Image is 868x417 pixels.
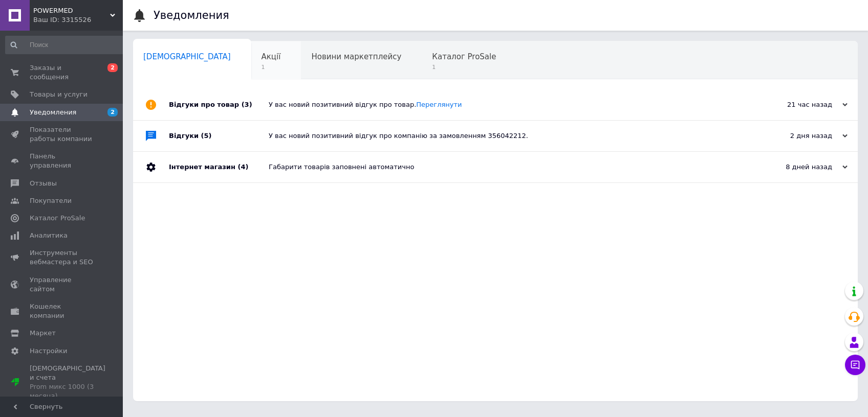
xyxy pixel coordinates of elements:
div: Ваш ID: 3315526 [33,15,123,25]
div: 21 час назад [745,100,848,109]
span: Настройки [30,346,67,356]
span: 2 [107,108,118,117]
span: Кошелек компании [30,302,95,320]
div: 8 дней назад [745,163,848,172]
div: Інтернет магазин [169,152,269,182]
span: [DEMOGRAPHIC_DATA] и счета [30,364,105,401]
h1: Уведомления [154,9,229,21]
div: Відгуки про товар [169,89,269,120]
span: [DEMOGRAPHIC_DATA] [143,52,231,61]
span: Отзывы [30,179,57,188]
div: У вас новий позитивний відгук про товар. [269,100,745,109]
span: Уведомления [30,108,76,117]
span: Аналитика [30,231,68,240]
span: Новини маркетплейсу [311,52,401,61]
span: (4) [237,163,248,171]
input: Поиск [5,36,127,54]
span: Маркет [30,329,56,338]
span: Инструменты вебмастера и SEO [30,248,95,267]
div: Відгуки [169,121,269,151]
span: Панель управления [30,152,95,170]
span: Заказы и сообщения [30,63,95,82]
span: (3) [242,101,252,108]
a: Переглянути [416,101,462,108]
span: Управление сайтом [30,275,95,294]
span: Каталог ProSale [432,52,496,61]
div: У вас новий позитивний відгук про компанію за замовленням 356042212. [269,131,745,141]
button: Чат с покупателем [845,355,865,375]
span: 1 [432,63,496,71]
span: Каталог ProSale [30,214,85,223]
span: Товары и услуги [30,90,88,99]
div: Prom микс 1000 (3 месяца) [30,382,105,401]
span: Покупатели [30,196,72,205]
span: 1 [262,63,281,71]
div: 2 дня назад [745,131,848,141]
span: Акції [262,52,281,61]
div: Габарити товарів заповнені автоматично [269,163,745,172]
span: Показатели работы компании [30,125,95,144]
span: 2 [107,63,118,72]
span: (5) [201,132,212,140]
span: POWERMED [33,6,110,15]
